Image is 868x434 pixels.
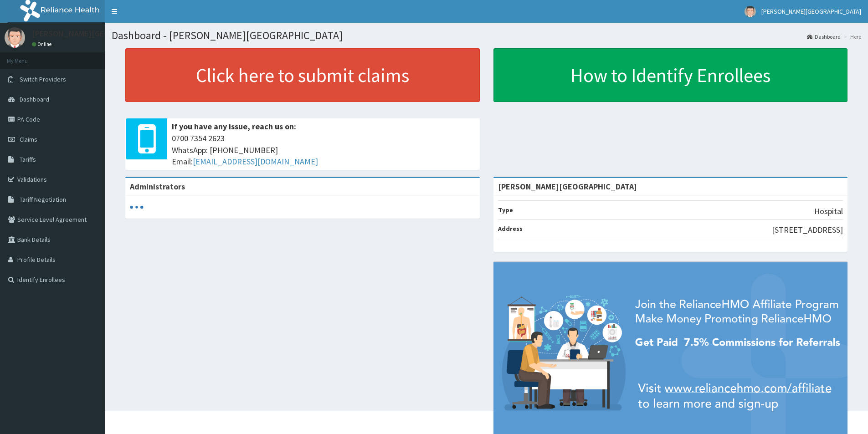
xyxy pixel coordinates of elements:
[761,7,861,15] span: [PERSON_NAME][GEOGRAPHIC_DATA]
[125,48,480,102] a: Click here to submit claims
[20,75,66,83] span: Switch Providers
[20,95,49,103] span: Dashboard
[130,181,185,192] b: Administrators
[493,48,848,102] a: How to Identify Enrollees
[112,30,861,41] h1: Dashboard - [PERSON_NAME][GEOGRAPHIC_DATA]
[498,206,513,214] b: Type
[20,155,36,163] span: Tariffs
[32,41,54,47] a: Online
[814,205,843,217] p: Hospital
[130,200,144,214] svg: audio-loading
[172,121,296,132] b: If you have any issue, reach us on:
[20,135,37,143] span: Claims
[772,224,843,236] p: [STREET_ADDRESS]
[172,133,475,168] span: 0700 7354 2623 WhatsApp: [PHONE_NUMBER] Email:
[498,225,523,233] b: Address
[807,33,841,41] a: Dashboard
[5,27,25,48] img: User Image
[32,30,167,38] p: [PERSON_NAME][GEOGRAPHIC_DATA]
[842,33,861,41] li: Here
[193,156,318,167] a: [EMAIL_ADDRESS][DOMAIN_NAME]
[745,6,756,17] img: User Image
[20,195,66,204] span: Tariff Negotiation
[498,181,637,192] strong: [PERSON_NAME][GEOGRAPHIC_DATA]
